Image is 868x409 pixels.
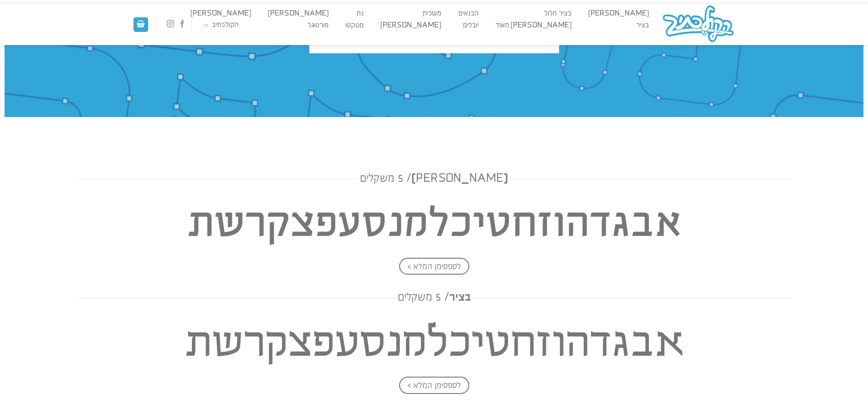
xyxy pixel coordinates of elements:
[200,20,243,30] a: הקולכתיב
[399,258,469,275] span: לספסימן המלא >
[418,9,446,18] a: משׂכית
[76,172,792,271] a: [PERSON_NAME]/ 5 משקלים אבגדהוזחטיכלמנסעפצקרשת לספסימן המלא >
[76,191,792,256] h4: אבגדהוזחטיכלמנסעפצקרשת
[360,173,411,185] span: / 5 משקלים
[76,310,792,375] h4: אבגדהוזחטיכלמנסעפצקרשת
[584,9,653,18] a: [PERSON_NAME]
[76,291,792,389] a: בציר/ 5 משקלים אבגדהוזחטיכלמנסעפצקרשת לספסימן המלא >
[454,9,483,18] a: הבנאים
[491,21,575,30] a: [PERSON_NAME] מאוד
[660,4,736,45] img: הקולכתיב
[353,9,368,18] a: נח
[458,21,483,30] a: יובלים
[376,21,446,30] a: [PERSON_NAME]
[134,17,148,32] a: מעבר לסל הקניות
[399,377,469,394] span: לספסימן המלא >
[360,172,508,186] span: [PERSON_NAME]
[263,9,333,18] a: [PERSON_NAME]
[341,21,368,30] a: סטקטו
[398,291,449,304] span: / 5 משקלים
[303,21,333,30] a: פורטוגל
[166,20,174,29] a: עקבו אחרינו באינסטגרם
[398,291,471,305] span: בציר
[186,9,255,18] a: [PERSON_NAME]
[632,21,653,30] a: בציר
[179,20,186,29] a: עקבו אחרינו בפייסבוק
[539,9,575,18] a: בציר חלול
